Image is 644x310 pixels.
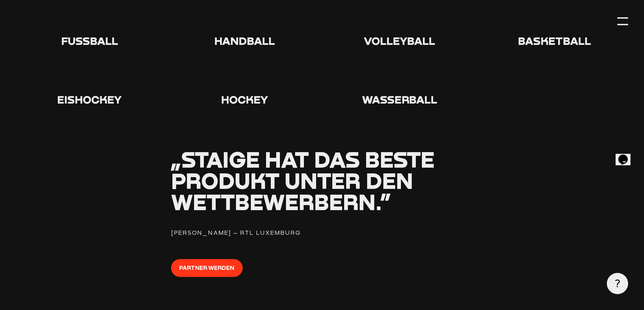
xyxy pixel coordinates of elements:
span: Hockey [221,93,268,106]
span: Partner werden [179,263,234,272]
span: Basketball [518,34,591,47]
span: Eishockey [57,93,122,106]
span: Volleyball [364,34,435,47]
span: Wasserball [362,93,437,106]
span: Handball [214,34,275,47]
iframe: chat widget [616,145,637,165]
span: „Staige hat das beste Produkt unter den Wettbewerbern.” [171,146,434,215]
span: Fußball [61,34,118,47]
div: [PERSON_NAME] – RTL Luxemburg [171,228,473,238]
a: Partner werden [171,259,243,277]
